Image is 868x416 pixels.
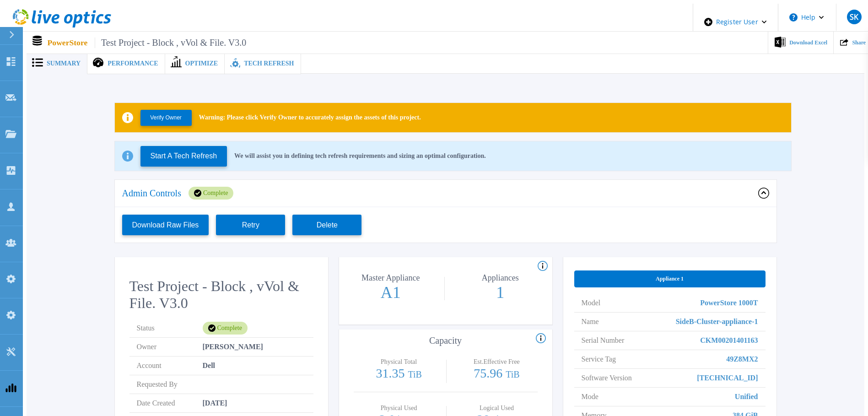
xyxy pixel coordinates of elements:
button: Verify Owner [140,110,192,126]
div: Complete [189,187,233,200]
p: Warning: Please click Verify Owner to accurately assign the assets of this project. [199,114,421,121]
span: CKM00201401163 [700,331,758,350]
span: Date Created [137,394,203,412]
span: Summary [47,60,81,67]
p: Admin Controls [122,189,181,198]
span: Model [582,294,601,312]
div: , [4,4,864,393]
button: Delete [292,215,361,235]
span: PowerStore 1000T [700,294,758,312]
span: Status [137,319,203,337]
span: TiB [506,369,519,379]
span: Appliance 1 [656,275,684,282]
p: We will assist you in defining tech refresh requirements and sizing an optimal configuration. [234,152,486,160]
button: Download Raw Files [122,215,209,235]
p: 31.35 [358,367,440,381]
span: [TECHNICAL_ID] [697,369,758,387]
h2: Test Project - Block , vVol & File. V3.0 [129,278,313,312]
span: Download Excel [789,40,827,45]
span: Serial Number [582,331,625,350]
p: A1 [340,284,442,301]
span: Performance [108,60,158,67]
p: PowerStore [48,38,247,48]
span: Service Tag [582,350,616,368]
span: [DATE] [203,394,227,412]
span: SK [850,13,858,21]
span: Dell [203,357,216,375]
p: Physical Total [360,359,437,365]
button: Help [778,4,836,31]
p: 75.96 [456,367,537,381]
div: Register User [693,4,778,40]
span: Requested By [137,375,203,394]
p: 1 [449,284,552,301]
button: Start A Tech Refresh [140,146,227,167]
span: Name [582,313,599,331]
span: Share [852,40,866,45]
span: Optimize [185,60,218,67]
p: Est.Effective Free [458,359,535,365]
span: Software Version [582,369,632,387]
p: Master Appliance [342,274,440,282]
span: Account [137,357,203,375]
p: Logical Used [458,405,535,411]
span: Tech Refresh [244,60,294,67]
span: Test Project - Block , vVol & File. V3.0 [95,38,246,48]
button: Retry [216,215,285,235]
p: Physical Used [360,405,437,411]
span: TiB [408,369,421,379]
p: Appliances [451,274,549,282]
span: 49Z8MX2 [726,350,758,368]
span: Mode [582,388,598,406]
span: [PERSON_NAME] [203,338,263,356]
span: Owner [137,338,203,356]
div: Complete [203,322,248,335]
span: SideB-Cluster-appliance-1 [676,313,758,331]
span: Unified [735,388,758,406]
